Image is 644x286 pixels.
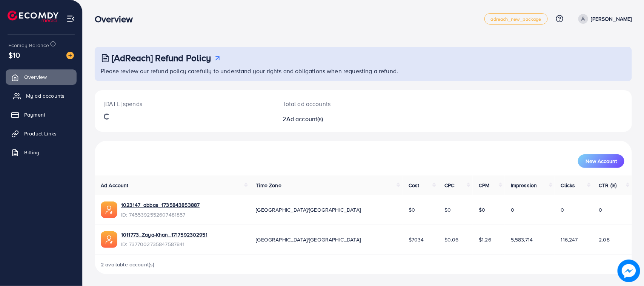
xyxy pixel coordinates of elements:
span: $1.26 [479,236,491,243]
img: menu [66,14,75,23]
img: image [618,260,640,282]
span: $0 [444,206,451,214]
a: adreach_new_package [484,13,548,25]
span: CPC [444,181,454,189]
span: $0 [479,206,485,214]
a: Product Links [6,126,77,141]
span: 2 available account(s) [101,261,155,268]
span: Overview [24,73,47,81]
span: Clicks [561,181,575,189]
p: [PERSON_NAME] [591,14,632,23]
h2: 2 [283,115,399,123]
a: 1023147_abbas_1735843853887 [121,201,200,209]
img: logo [8,11,58,22]
span: Ad account(s) [286,115,323,123]
a: Billing [6,145,77,160]
span: $10 [8,49,20,60]
span: 0 [599,206,603,214]
span: Ecomdy Balance [8,42,49,49]
span: [GEOGRAPHIC_DATA]/[GEOGRAPHIC_DATA] [256,206,361,214]
span: 5,583,714 [511,236,533,243]
img: ic-ads-acc.e4c84228.svg [101,201,117,218]
img: image [66,52,74,59]
span: $0.06 [444,236,459,243]
span: 0 [511,206,514,214]
span: 116,247 [561,236,578,243]
p: Please review our refund policy carefully to understand your rights and obligations when requesti... [101,66,627,75]
span: Impression [511,181,537,189]
a: 1011773_Zaya-Khan_1717592302951 [121,231,207,238]
a: [PERSON_NAME] [575,14,632,24]
a: Overview [6,69,77,85]
span: $7034 [409,236,424,243]
span: CPM [479,181,489,189]
p: Total ad accounts [283,99,399,108]
span: Ad Account [101,181,129,189]
span: Payment [24,111,45,118]
span: [GEOGRAPHIC_DATA]/[GEOGRAPHIC_DATA] [256,236,361,243]
p: [DATE] spends [104,99,265,108]
span: Product Links [24,130,57,137]
img: ic-ads-acc.e4c84228.svg [101,231,117,248]
h3: [AdReach] Refund Policy [112,52,211,63]
span: ID: 7455392552607481857 [121,211,200,218]
a: Payment [6,107,77,122]
a: My ad accounts [6,88,77,103]
span: adreach_new_package [491,17,541,22]
span: ID: 7377002735847587841 [121,240,207,248]
span: New Account [586,158,617,164]
span: My ad accounts [26,92,65,100]
button: New Account [578,154,624,168]
span: 2.08 [599,236,610,243]
span: $0 [409,206,415,214]
span: Time Zone [256,181,281,189]
span: CTR (%) [599,181,617,189]
h3: Overview [95,14,139,25]
span: Billing [24,149,39,156]
span: Cost [409,181,420,189]
span: 0 [561,206,564,214]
